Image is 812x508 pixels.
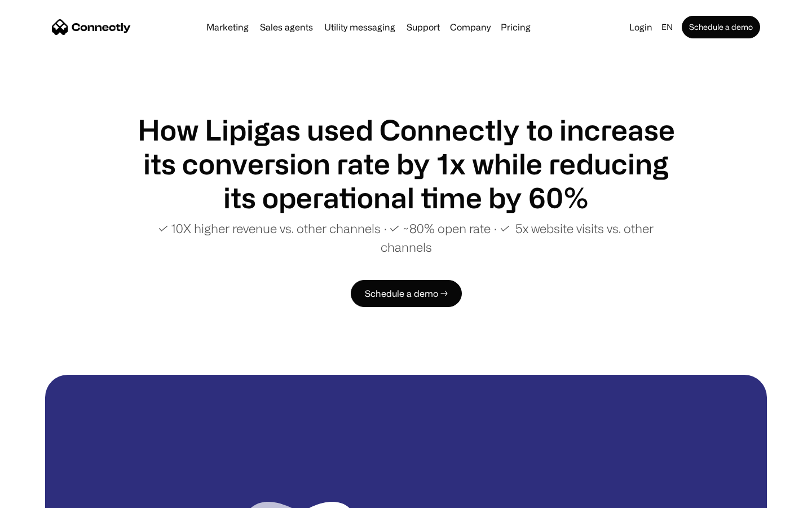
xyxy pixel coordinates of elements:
a: Schedule a demo [682,16,760,38]
div: en [661,19,673,35]
aside: Language selected: English [11,487,68,504]
a: Sales agents [255,23,317,32]
a: Utility messaging [320,23,400,32]
ul: Language list [23,488,68,504]
p: ✓ 10X higher revenue vs. other channels ∙ ✓ ~80% open rate ∙ ✓ 5x website visits vs. other channels [135,219,677,256]
a: Schedule a demo → [351,280,462,307]
a: Support [402,23,444,32]
h1: How Lipigas used Connectly to increase its conversion rate by 1x while reducing its operational t... [135,113,677,214]
a: Pricing [496,23,535,32]
a: Login [625,19,657,35]
div: Company [450,19,491,35]
a: Marketing [202,23,253,32]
